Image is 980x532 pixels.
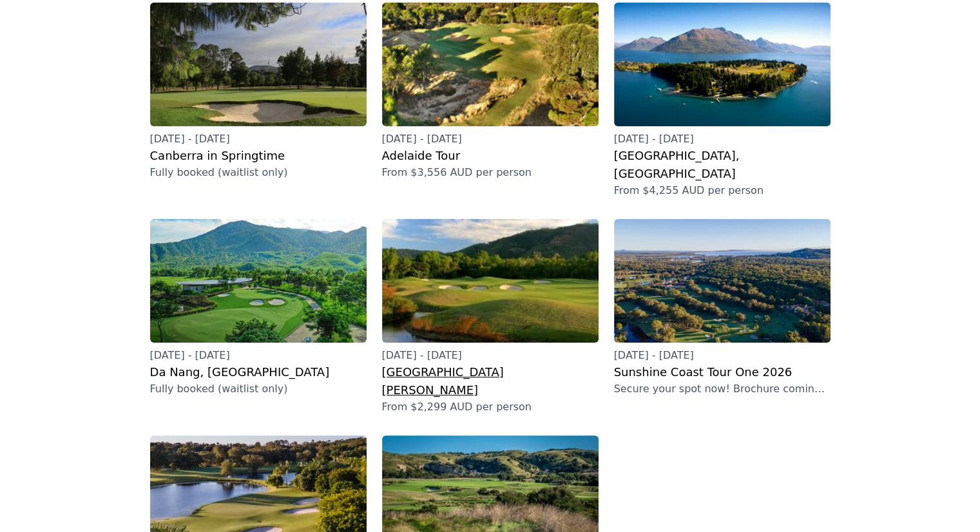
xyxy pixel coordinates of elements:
[382,399,599,415] p: From $2,299 AUD per person
[614,147,831,183] h2: [GEOGRAPHIC_DATA], [GEOGRAPHIC_DATA]
[150,381,367,397] p: Fully booked (waitlist only)
[382,147,599,165] h2: Adelaide Tour
[614,3,831,198] a: [DATE] - [DATE][GEOGRAPHIC_DATA], [GEOGRAPHIC_DATA]From $4,255 AUD per person
[382,131,599,147] p: [DATE] - [DATE]
[150,3,367,180] a: [DATE] - [DATE]Canberra in SpringtimeFully booked (waitlist only)
[614,363,831,381] h2: Sunshine Coast Tour One 2026
[614,183,831,198] p: From $4,255 AUD per person
[614,348,831,363] p: [DATE] - [DATE]
[150,147,367,165] h2: Canberra in Springtime
[614,219,831,397] a: [DATE] - [DATE]Sunshine Coast Tour One 2026Secure your spot now! Brochure coming soon
[382,219,599,415] a: [DATE] - [DATE][GEOGRAPHIC_DATA][PERSON_NAME]From $2,299 AUD per person
[382,348,599,363] p: [DATE] - [DATE]
[150,131,367,147] p: [DATE] - [DATE]
[382,165,599,180] p: From $3,556 AUD per person
[382,363,599,399] h2: [GEOGRAPHIC_DATA][PERSON_NAME]
[150,363,367,381] h2: Da Nang, [GEOGRAPHIC_DATA]
[614,381,831,397] p: Secure your spot now! Brochure coming soon
[382,3,599,180] a: [DATE] - [DATE]Adelaide TourFrom $3,556 AUD per person
[614,131,831,147] p: [DATE] - [DATE]
[150,219,367,397] a: [DATE] - [DATE]Da Nang, [GEOGRAPHIC_DATA]Fully booked (waitlist only)
[150,165,367,180] p: Fully booked (waitlist only)
[150,348,367,363] p: [DATE] - [DATE]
